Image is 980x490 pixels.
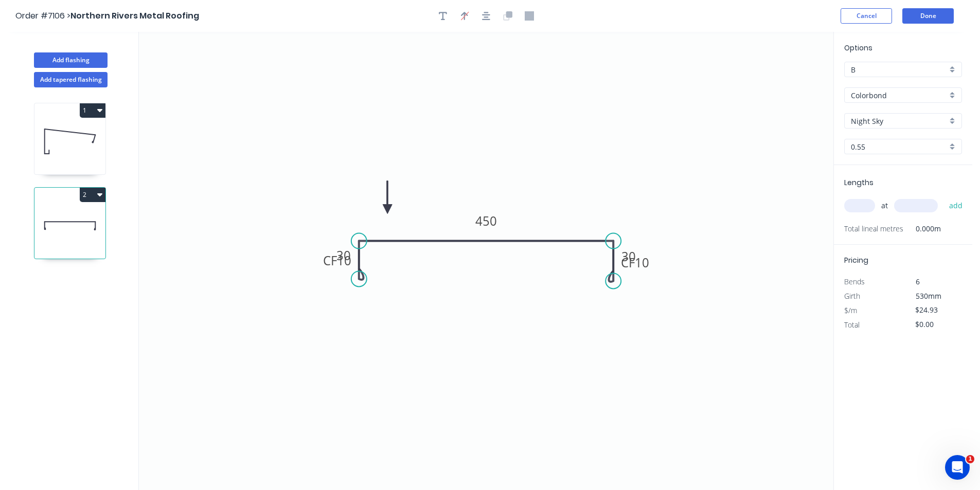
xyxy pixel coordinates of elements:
[966,455,974,463] span: 1
[80,188,105,202] button: 2
[70,10,199,22] span: Northern Rivers Metal Roofing
[323,252,337,269] tspan: CF
[851,90,947,101] input: Material
[635,254,649,271] tspan: 10
[34,72,108,87] button: Add tapered flashing
[15,10,70,22] span: Order #7106 >
[916,291,941,301] span: 530mm
[336,247,351,264] tspan: 30
[844,305,857,315] span: $/m
[844,177,874,188] span: Lengths
[34,52,108,68] button: Add flashing
[903,222,941,236] span: 0.000m
[844,291,860,301] span: Girth
[337,252,351,269] tspan: 10
[80,103,105,118] button: 1
[621,248,636,265] tspan: 30
[844,222,903,236] span: Total lineal metres
[844,320,860,330] span: Total
[851,64,947,75] input: Price level
[139,32,833,490] svg: 0
[841,8,892,24] button: Cancel
[844,43,872,53] span: Options
[844,255,868,265] span: Pricing
[844,277,865,286] span: Bends
[916,277,920,286] span: 6
[621,254,635,271] tspan: CF
[881,198,888,213] span: at
[851,141,947,152] input: Thickness
[902,8,954,24] button: Done
[944,197,968,214] button: add
[945,455,970,480] iframe: Intercom live chat
[851,116,947,126] input: Colour
[475,212,497,229] tspan: 450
